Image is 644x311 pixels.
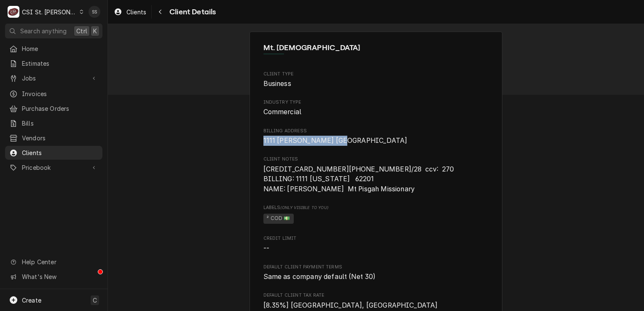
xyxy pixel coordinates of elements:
span: Default Client Tax Rate [263,292,489,299]
span: Client Type [263,71,489,78]
span: Client Notes [263,156,489,163]
div: Default Client Tax Rate [263,292,489,310]
a: Go to Pricebook [5,161,102,174]
span: K [93,27,97,35]
div: CSI St. [PERSON_NAME] [22,8,77,16]
span: Pricebook [22,163,86,172]
a: Go to What's New [5,270,102,284]
span: Default Client Payment Terms [263,272,489,282]
span: Default Client Tax Rate [263,300,489,311]
span: Client Details [167,6,216,18]
button: Search anythingCtrlK [5,24,102,38]
span: Business [263,80,291,88]
a: Clients [110,5,150,19]
a: Vendors [5,131,102,145]
a: Estimates [5,56,102,70]
span: Clients [126,8,146,16]
span: [object Object] [263,212,489,225]
div: CSI St. Louis's Avatar [8,6,19,18]
a: Purchase Orders [5,102,102,115]
div: SS [89,6,100,18]
a: Clients [5,146,102,160]
span: Name [263,42,489,54]
span: Search anything [20,27,67,35]
a: Go to Jobs [5,71,102,85]
span: Jobs [22,74,86,83]
span: Help Center [22,257,97,266]
a: Home [5,42,102,56]
span: Bills [22,119,98,128]
span: (Only Visible to You) [280,205,328,210]
span: Create [22,297,41,304]
div: Client Information [263,42,489,60]
span: Purchase Orders [22,104,98,113]
span: What's New [22,272,97,281]
span: Clients [22,148,98,157]
span: Credit Limit [263,235,489,242]
span: ² COD 💵 [263,214,294,224]
button: Navigate back [153,5,167,19]
span: Estimates [22,59,98,68]
span: Industry Type [263,99,489,106]
span: Labels [263,204,489,211]
span: Industry Type [263,107,489,117]
div: Industry Type [263,99,489,117]
div: Client Type [263,71,489,89]
div: [object Object] [263,204,489,225]
span: [CREDIT_CARD_NUMBER][PHONE_NUMBER]/28 ccv: 270 BILLING: 1111 [US_STATE] 62201 NAME: [PERSON_NAME]... [263,165,454,193]
span: Billing Address [263,128,489,134]
div: Billing Address [263,128,489,146]
span: Home [22,44,98,53]
a: Bills [5,116,102,130]
div: Sarah Shafer's Avatar [89,6,100,18]
span: 1111 [PERSON_NAME] [GEOGRAPHIC_DATA] [263,137,408,145]
span: Commercial [263,108,302,116]
span: Client Type [263,79,489,89]
div: Default Client Payment Terms [263,264,489,282]
span: Client Notes [263,164,489,194]
span: Invoices [22,89,98,98]
span: C [93,296,97,305]
span: -- [263,244,269,252]
span: Same as company default (Net 30) [263,273,376,281]
div: Credit Limit [263,235,489,253]
span: Billing Address [263,136,489,146]
span: [8.35%] [GEOGRAPHIC_DATA], [GEOGRAPHIC_DATA] [263,301,438,309]
div: Client Notes [263,156,489,194]
span: Credit Limit [263,244,489,254]
div: C [8,6,19,18]
span: Ctrl [76,27,87,35]
a: Go to Help Center [5,255,102,269]
span: Default Client Payment Terms [263,264,489,271]
a: Invoices [5,87,102,101]
span: Vendors [22,134,98,142]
